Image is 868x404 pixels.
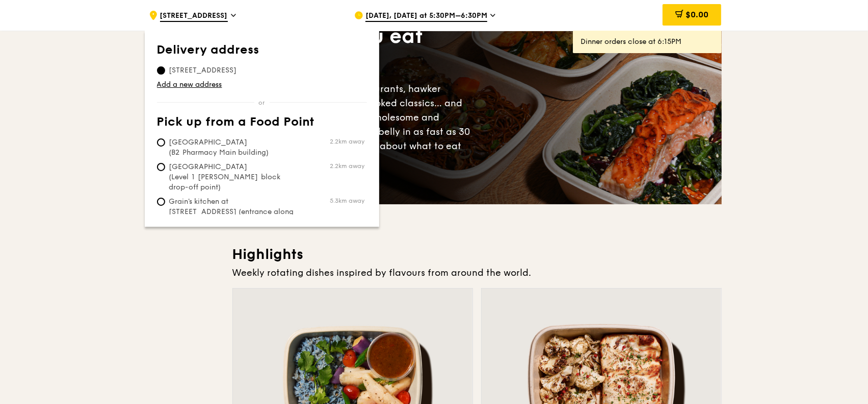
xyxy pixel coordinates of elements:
[157,65,249,76] span: [STREET_ADDRESS]
[160,11,228,22] span: [STREET_ADDRESS]
[330,197,365,205] span: 5.3km away
[330,137,365,146] span: 2.2km away
[157,162,309,193] span: [GEOGRAPHIC_DATA] (Level 1 [PERSON_NAME] block drop-off point)
[157,198,165,206] input: Grain's kitchen at [STREET_ADDRESS] (entrance along [PERSON_NAME][GEOGRAPHIC_DATA])5.3km away
[157,163,165,171] input: [GEOGRAPHIC_DATA] (Level 1 [PERSON_NAME] block drop-off point)2.2km away
[581,37,714,47] div: Dinner orders close at 6:15PM
[232,245,722,264] h3: Highlights
[157,137,309,158] span: [GEOGRAPHIC_DATA] (B2 Pharmacy Main building)
[157,197,309,237] span: Grain's kitchen at [STREET_ADDRESS] (entrance along [PERSON_NAME][GEOGRAPHIC_DATA])
[686,10,708,19] span: $0.00
[157,138,165,147] input: [GEOGRAPHIC_DATA] (B2 Pharmacy Main building)2.2km away
[365,11,487,22] span: [DATE], [DATE] at 5:30PM–6:30PM
[157,43,367,61] th: Delivery address
[157,80,367,90] a: Add a new address
[157,115,367,133] th: Pick up from a Food Point
[157,66,165,75] input: [STREET_ADDRESS]
[232,266,722,280] div: Weekly rotating dishes inspired by flavours from around the world.
[330,162,365,170] span: 2.2km away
